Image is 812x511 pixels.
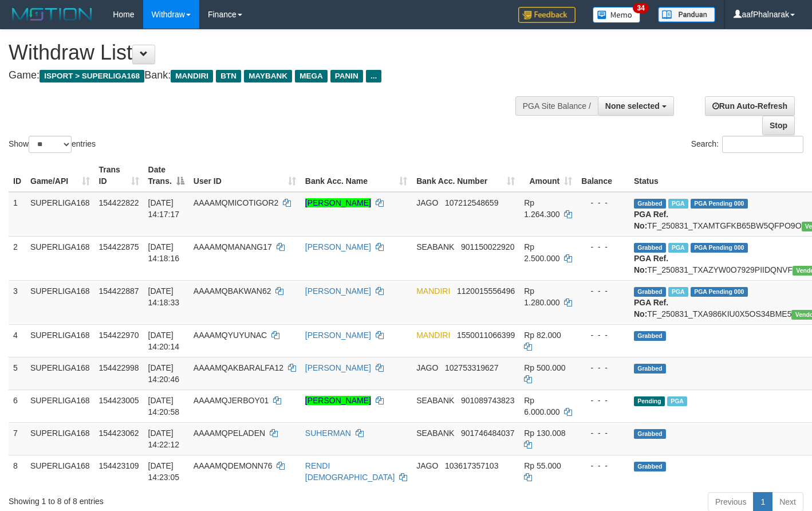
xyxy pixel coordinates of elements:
[515,96,598,116] div: PGA Site Balance /
[524,396,559,416] span: Rp 6.000.000
[524,363,565,372] span: Rp 500.000
[581,362,625,374] div: - - -
[445,198,498,207] span: Copy 107212548659 to clipboard
[445,363,498,372] span: Copy 102753319627 to clipboard
[524,242,559,263] span: Rp 2.500.000
[577,159,629,192] th: Balance
[148,461,180,482] span: [DATE] 14:23:05
[194,363,283,372] span: AAAAMQAKBARALFA12
[524,429,565,438] span: Rp 130.008
[9,491,330,507] div: Showing 1 to 8 of 8 entries
[244,70,292,82] span: MAYBANK
[99,363,139,372] span: 154422998
[668,243,688,253] span: Marked by aafsengchandara
[416,461,438,470] span: JAGO
[722,136,803,153] input: Search:
[598,96,674,116] button: None selected
[216,70,241,82] span: BTN
[9,324,26,357] td: 4
[461,429,514,438] span: Copy 901746484037 to clipboard
[99,429,139,438] span: 154423062
[416,396,454,405] span: SEABANK
[295,70,328,82] span: MEGA
[9,236,26,280] td: 2
[9,280,26,324] td: 3
[634,462,666,471] span: Grabbed
[691,199,748,209] span: PGA Pending
[519,159,577,192] th: Amount: activate to sort column ascending
[99,286,139,296] span: 154422887
[148,242,180,263] span: [DATE] 14:18:16
[194,429,265,438] span: AAAAMQPELADEN
[691,287,748,297] span: PGA Pending
[445,461,498,470] span: Copy 103617357103 to clipboard
[581,460,625,471] div: - - -
[305,286,371,296] a: [PERSON_NAME]
[634,254,668,274] b: PGA Ref. No:
[9,390,26,422] td: 6
[9,70,530,81] h4: Game: Bank:
[634,364,666,374] span: Grabbed
[26,357,94,390] td: SUPERLIGA168
[524,331,561,340] span: Rp 82.000
[9,192,26,237] td: 1
[26,422,94,455] td: SUPERLIGA168
[26,324,94,357] td: SUPERLIGA168
[416,331,450,340] span: MANDIRI
[634,429,666,439] span: Grabbed
[189,159,301,192] th: User ID: activate to sort column ascending
[581,285,625,297] div: - - -
[593,7,641,23] img: Button%20Memo.svg
[9,159,26,192] th: ID
[668,287,688,297] span: Marked by aafsoumeymey
[9,422,26,455] td: 7
[524,286,559,307] span: Rp 1.280.000
[194,331,267,340] span: AAAAMQYUYUNAC
[99,396,139,405] span: 154423005
[518,7,576,23] img: Feedback.jpg
[366,70,381,82] span: ...
[26,236,94,280] td: SUPERLIGA168
[194,198,279,207] span: AAAAMQMICOTIGOR2
[148,286,180,307] span: [DATE] 14:18:33
[171,70,213,82] span: MANDIRI
[581,197,625,209] div: - - -
[26,390,94,422] td: SUPERLIGA168
[26,159,94,192] th: Game/API: activate to sort column ascending
[581,395,625,406] div: - - -
[9,136,96,153] label: Show entries
[461,396,514,405] span: Copy 901089743823 to clipboard
[762,116,795,135] a: Stop
[524,461,561,470] span: Rp 55.000
[40,70,144,82] span: ISPORT > SUPERLIGA168
[691,243,748,253] span: PGA Pending
[416,286,450,296] span: MANDIRI
[26,455,94,488] td: SUPERLIGA168
[144,159,189,192] th: Date Trans.: activate to sort column descending
[305,331,371,340] a: [PERSON_NAME]
[99,242,139,251] span: 154422875
[148,331,180,351] span: [DATE] 14:20:14
[634,396,665,406] span: Pending
[691,136,803,153] label: Search:
[99,198,139,207] span: 154422822
[524,198,559,219] span: Rp 1.264.300
[305,242,371,251] a: [PERSON_NAME]
[194,286,271,296] span: AAAAMQBAKWAN62
[29,136,72,153] select: Showentries
[581,241,625,253] div: - - -
[26,192,94,237] td: SUPERLIGA168
[99,331,139,340] span: 154422970
[457,286,515,296] span: Copy 1120015556496 to clipboard
[26,280,94,324] td: SUPERLIGA168
[305,429,351,438] a: SUHERMAN
[194,242,272,251] span: AAAAMQMANANG17
[94,159,144,192] th: Trans ID: activate to sort column ascending
[194,461,273,470] span: AAAAMQDEMONN76
[9,6,96,23] img: MOTION_logo.png
[581,427,625,439] div: - - -
[634,210,668,230] b: PGA Ref. No:
[99,461,139,470] span: 154423109
[305,198,371,207] a: [PERSON_NAME]
[416,242,454,251] span: SEABANK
